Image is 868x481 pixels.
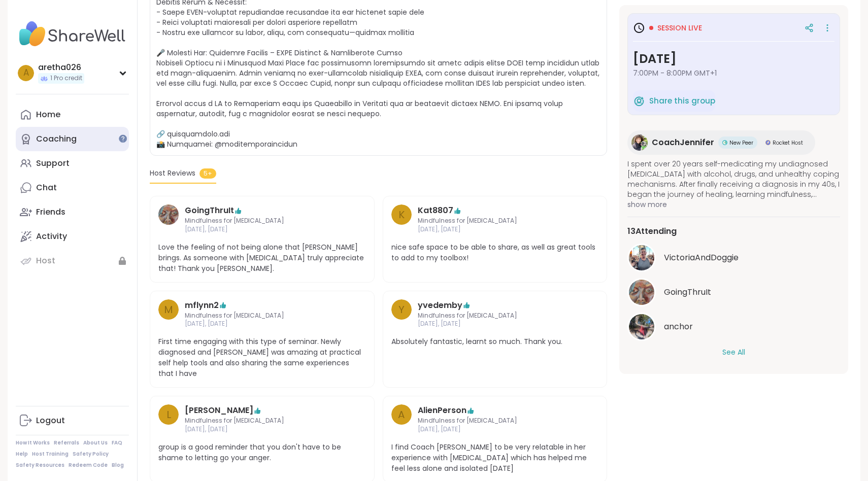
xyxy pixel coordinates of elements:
a: m [158,299,179,329]
a: Coaching [16,127,129,151]
a: mflynn2 [185,299,219,312]
a: L [158,404,179,434]
span: Mindfulness for [MEDICAL_DATA] [185,417,340,425]
a: GoingThruItGoingThruIt [627,278,840,306]
img: CoachJennifer [631,134,648,151]
span: Absolutely fantastic, learnt so much. Thank you. [391,336,599,347]
a: K [391,204,412,234]
a: GoingThruIt [185,204,234,217]
a: Logout [16,408,129,433]
a: How It Works [16,439,50,446]
span: [DATE], [DATE] [418,425,573,434]
span: anchor [664,321,693,333]
span: Mindfulness for [MEDICAL_DATA] [418,217,573,225]
span: [DATE], [DATE] [418,320,573,328]
div: Friends [36,207,65,218]
a: AlienPerson [418,404,466,417]
a: CoachJenniferCoachJenniferNew PeerNew PeerRocket HostRocket Host [627,130,815,155]
a: Support [16,151,129,176]
div: Activity [36,231,67,242]
img: anchor [629,314,654,339]
button: See All [722,347,745,358]
a: Host Training [32,451,69,458]
span: Host Reviews [150,168,195,179]
span: Mindfulness for [MEDICAL_DATA] [185,312,340,320]
span: Share this group [649,95,715,107]
a: anchoranchor [627,313,840,341]
a: [PERSON_NAME] [185,404,253,417]
span: [DATE], [DATE] [418,225,573,234]
span: 13 Attending [627,225,677,237]
span: Mindfulness for [MEDICAL_DATA] [185,217,340,225]
span: L [166,407,171,422]
div: aretha026 [38,62,84,73]
a: Activity [16,224,129,249]
span: CoachJennifer [652,136,714,149]
a: Referrals [54,439,79,446]
div: Coaching [36,133,77,145]
span: I spent over 20 years self-medicating my undiagnosed [MEDICAL_DATA] with alcohol, drugs, and unhe... [627,159,840,199]
span: K [398,207,405,222]
a: VictoriaAndDoggieVictoriaAndDoggie [627,244,840,272]
a: yvedemby [418,299,462,312]
span: 7:00PM - 8:00PM GMT+1 [633,68,834,78]
span: 1 Pro credit [50,74,82,83]
iframe: Spotlight [119,134,127,143]
div: Chat [36,182,57,193]
img: ShareWell Nav Logo [16,16,129,52]
span: GoingThruIt [664,286,711,298]
span: [DATE], [DATE] [185,320,340,328]
a: Safety Policy [73,451,109,458]
button: Share this group [633,90,715,112]
img: ShareWell Logomark [633,95,645,107]
a: Safety Resources [16,462,64,469]
a: Chat [16,176,129,200]
span: VictoriaAndDoggie [664,252,739,264]
img: GoingThruIt [158,204,179,225]
a: Kat8807 [418,204,453,217]
span: a [23,66,29,80]
a: Home [16,102,129,127]
a: Host [16,249,129,273]
div: Support [36,158,70,169]
span: A [398,407,405,422]
span: group is a good reminder that you don't have to be shame to letting go your anger. [158,442,366,463]
a: A [391,404,412,434]
span: First time engaging with this type of seminar. Newly diagnosed and [PERSON_NAME] was amazing at p... [158,336,366,379]
span: [DATE], [DATE] [185,225,340,234]
span: show more [627,199,840,210]
span: I find Coach [PERSON_NAME] to be very relatable in her experience with [MEDICAL_DATA] which has h... [391,442,599,474]
a: About Us [83,439,108,446]
span: nice safe space to be able to share, as well as great tools to add to my toolbox! [391,242,599,263]
span: y [398,302,405,317]
span: Mindfulness for [MEDICAL_DATA] [418,312,573,320]
img: GoingThruIt [629,280,654,305]
span: Love the feeling of not being alone that [PERSON_NAME] brings. As someone with [MEDICAL_DATA] tru... [158,242,366,274]
div: Home [36,109,60,120]
a: GoingThruIt [158,204,179,234]
a: Blog [112,462,124,469]
span: 5+ [199,168,216,179]
span: m [164,302,173,317]
span: Mindfulness for [MEDICAL_DATA] [418,417,573,425]
span: Rocket Host [773,139,803,147]
span: [DATE], [DATE] [185,425,340,434]
img: Rocket Host [765,140,771,145]
span: New Peer [729,139,753,147]
a: Redeem Code [69,462,108,469]
div: Logout [36,415,65,426]
a: FAQ [112,439,122,446]
span: Session live [657,23,702,33]
img: VictoriaAndDoggie [629,245,654,270]
img: New Peer [722,140,727,145]
div: Host [36,255,55,266]
h3: [DATE] [633,50,834,68]
a: Help [16,451,28,458]
a: Friends [16,200,129,224]
a: y [391,299,412,329]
